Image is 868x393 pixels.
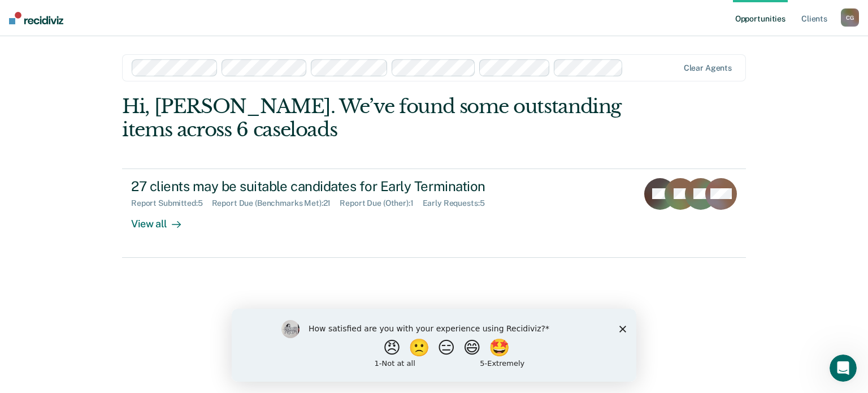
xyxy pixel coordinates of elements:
div: Report Due (Other) : 1 [340,198,422,208]
iframe: Intercom live chat [830,355,857,382]
div: Early Requests : 5 [423,198,494,208]
iframe: Survey by Kim from Recidiviz [232,309,636,382]
div: Report Submitted : 5 [131,198,212,208]
div: Hi, [PERSON_NAME]. We’ve found some outstanding items across 6 caseloads [122,95,621,141]
div: View all [131,208,194,230]
img: Recidiviz [9,12,63,24]
div: Clear agents [684,63,732,73]
div: Report Due (Benchmarks Met) : 21 [212,198,340,208]
div: 27 clients may be suitable candidates for Early Termination [131,178,528,195]
div: C G [841,8,859,27]
a: 27 clients may be suitable candidates for Early TerminationReport Submitted:5Report Due (Benchmar... [122,169,746,258]
button: CG [841,8,859,27]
